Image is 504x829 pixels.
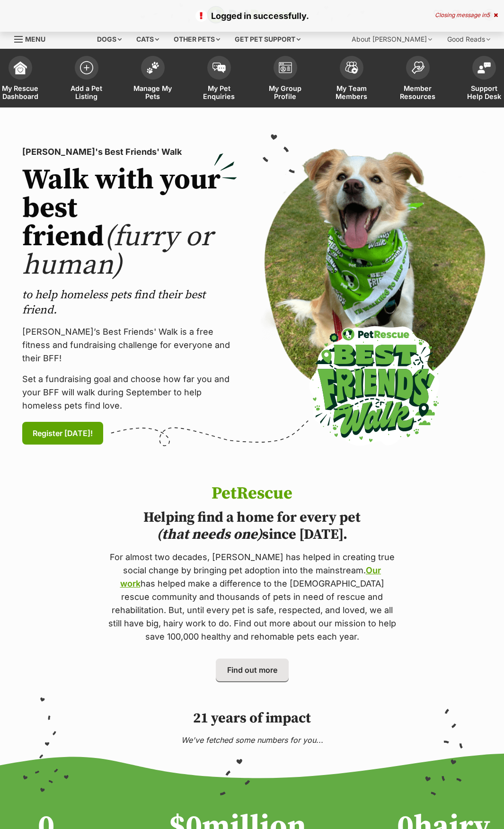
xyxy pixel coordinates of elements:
[279,62,292,73] img: group-profile-icon-3fa3cf56718a62981997c0bc7e787c4b2cf8bcc04b72c1350f741eb67cf2f40e.svg
[65,84,108,100] span: Add a Pet Listing
[411,61,424,74] img: member-resources-icon-8e73f808a243e03378d46382f2149f9095a855e16c252ad45f914b54edf8863c.svg
[132,84,174,100] span: Manage My Pets
[25,35,45,43] span: Menu
[227,664,277,676] span: Find out more
[22,373,237,412] p: Set a fundraising goal and choose how far you and your BFF will walk during September to help hom...
[22,219,212,283] span: (furry or human)
[120,51,186,107] a: Manage My Pets
[397,84,439,100] span: Member Resources
[14,61,27,74] img: dashboard-icon-eb2f2d2d3e046f16d808141f083e7271f6b2e854fb5c12c21221c1fb7104beca.svg
[441,30,497,49] div: Good Reads
[345,30,439,49] div: About [PERSON_NAME]
[228,30,307,49] div: Get pet support
[477,62,491,73] img: help-desk-icon-fdf02630f3aa405de69fd3d07c3f3aa587a6932b1a1747fa1d2bba05be0121f9.svg
[106,484,398,503] h1: PetRescue
[33,428,93,439] span: Register [DATE]!
[330,84,373,100] span: My Team Members
[53,51,120,107] a: Add a Pet Listing
[22,166,237,280] h2: Walk with your best friend
[212,62,226,73] img: pet-enquiries-icon-7e3ad2cf08bfb03b45e93fb7055b45f3efa6380592205ae92323e6603595dc1f.svg
[186,51,252,107] a: My Pet Enquiries
[22,145,237,159] p: [PERSON_NAME]'s Best Friends' Walk
[22,325,237,365] p: [PERSON_NAME]’s Best Friends' Walk is a free fitness and fundraising challenge for everyone and t...
[146,62,159,74] img: manage-my-pets-icon-02211641906a0b7f246fdf0571729dbe1e7629f14944591b6c1af311fb30b64b.svg
[345,62,358,74] img: team-members-icon-5396bd8760b3fe7c0b43da4ab00e1e3bb1a5d9ba89233759b79545d2d3fc5d0d.svg
[90,30,128,49] div: Dogs
[264,84,307,100] span: My Group Profile
[318,51,385,107] a: My Team Members
[157,526,262,544] i: (that needs one)
[106,551,398,643] p: For almost two decades, [PERSON_NAME] has helped in creating true social change by bringing pet a...
[106,509,398,543] h2: Helping find a home for every pet since [DATE].
[167,30,227,49] div: Other pets
[252,51,318,107] a: My Group Profile
[80,61,93,74] img: add-pet-listing-icon-0afa8454b4691262ce3f59096e99ab1cd57d4a30225e0717b998d2c9b9846f56.svg
[22,422,103,445] a: Register [DATE]!
[216,659,289,681] a: Find out more
[385,51,451,107] a: Member Resources
[14,30,52,47] a: Menu
[130,30,166,49] div: Cats
[22,287,237,318] p: to help homeless pets find their best friend.
[198,84,240,100] span: My Pet Enquiries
